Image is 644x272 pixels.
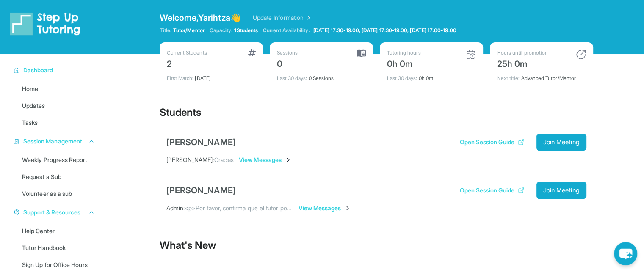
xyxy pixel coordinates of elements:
div: Hours until promotion [497,49,548,56]
button: Support & Resources [20,208,95,217]
span: View Messages [239,156,292,164]
img: Chevron-Right [344,205,351,212]
button: Dashboard [20,66,95,74]
div: Advanced Tutor/Mentor [497,70,586,82]
a: Tasks [17,115,100,130]
a: Request a Sub [17,169,100,184]
span: Tutor/Mentor [173,27,205,34]
img: card [357,49,366,57]
span: Admin : [166,204,185,212]
span: Title: [160,27,171,34]
span: Welcome, Yarihtza 👋 [160,12,241,24]
span: View Messages [299,204,351,212]
span: Last 30 days : [387,75,417,81]
div: 0 [277,56,298,70]
div: [PERSON_NAME] [166,136,236,148]
span: Session Management [23,137,82,146]
button: Join Meeting [536,182,586,199]
button: Open Session Guide [459,138,524,146]
span: Current Availability: [263,27,310,34]
button: chat-button [614,242,637,265]
span: Dashboard [23,66,53,74]
span: Updates [22,102,45,110]
div: Sessions [277,49,298,56]
div: Current Students [167,49,207,56]
span: Home [22,85,38,93]
span: Capacity: [210,27,233,34]
a: Help Center [17,223,100,239]
div: Tutoring hours [387,49,421,56]
a: Update Information [253,14,312,22]
span: Last 30 days : [277,75,307,81]
span: [DATE] 17:30-19:00, [DATE] 17:30-19:00, [DATE] 17:00-19:00 [313,27,456,34]
div: 25h 0m [497,56,548,70]
img: card [248,49,256,56]
div: [DATE] [167,70,256,82]
button: Session Management [20,137,95,146]
span: Support & Resources [23,208,80,217]
a: [DATE] 17:30-19:00, [DATE] 17:30-19:00, [DATE] 17:00-19:00 [312,27,458,34]
div: 0h 0m [387,56,421,70]
span: 1 Students [234,27,258,34]
span: Next title : [497,75,520,81]
a: Home [17,81,100,96]
img: card [466,49,476,60]
a: Weekly Progress Report [17,152,100,168]
div: 0 Sessions [277,70,366,82]
a: Volunteer as a sub [17,186,100,201]
div: [PERSON_NAME] [166,184,236,196]
span: Gracias [214,156,234,163]
button: Open Session Guide [459,186,524,195]
span: First Match : [167,75,194,81]
a: Tutor Handbook [17,240,100,256]
img: Chevron-Right [285,157,292,163]
div: Students [160,106,593,124]
span: <p>Por favor, confirma que el tutor podrá asistir a tu primera hora de reunión asignada antes de ... [185,204,498,212]
div: 0h 0m [387,70,476,82]
img: Chevron Right [304,14,312,22]
span: Join Meeting [543,188,580,193]
button: Join Meeting [536,134,586,151]
span: Tasks [22,118,38,127]
span: [PERSON_NAME] : [166,156,214,163]
a: Updates [17,98,100,113]
img: card [576,49,586,60]
div: 2 [167,56,207,70]
div: What's New [160,227,593,264]
img: logo [10,12,80,36]
span: Join Meeting [543,140,580,145]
